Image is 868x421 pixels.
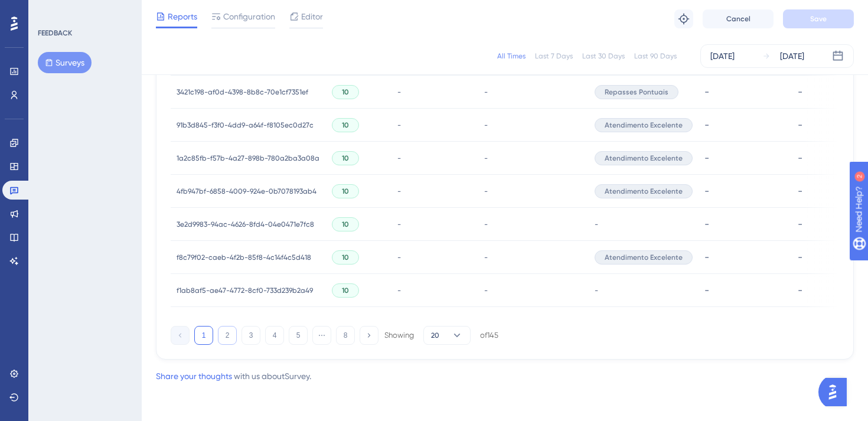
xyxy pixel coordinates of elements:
[497,51,526,61] div: All Times
[634,51,677,61] div: Last 90 Days
[704,152,786,164] div: -
[704,218,786,230] div: -
[342,220,349,229] span: 10
[484,286,488,295] span: -
[605,87,668,97] span: Repasses Pontuais
[605,154,683,163] span: Atendimento Excelente
[484,87,488,97] span: -
[177,253,311,262] span: f8c79f02-caeb-4f2b-85f8-4c14f4c5d418
[342,187,349,196] span: 10
[703,9,774,28] button: Cancel
[312,326,331,345] button: ⋯
[82,6,86,15] div: 2
[397,154,401,163] span: -
[431,331,439,340] span: 20
[397,87,401,97] span: -
[397,253,401,262] span: -
[177,154,319,163] span: 1a2c85fb-f57b-4a27-898b-780a2ba3a08a
[423,326,471,345] button: 20
[168,9,197,24] span: Reports
[38,52,92,73] button: Surveys
[177,220,314,229] span: 3e2d9983-94ac-4626-8fd4-04e0471e7fc8
[223,9,275,24] span: Configuration
[38,28,72,38] div: FEEDBACK
[397,187,401,196] span: -
[156,369,311,383] div: with us about Survey .
[595,220,598,229] span: -
[194,326,213,345] button: 1
[342,120,349,130] span: 10
[595,286,598,295] span: -
[177,87,308,97] span: 3421c198-af0d-4398-8b8c-70e1cf7351ef
[535,51,573,61] div: Last 7 Days
[704,119,786,130] div: -
[726,14,750,24] span: Cancel
[342,286,349,295] span: 10
[484,253,488,262] span: -
[28,3,74,17] span: Need Help?
[704,285,786,296] div: -
[177,120,314,130] span: 91b3d845-f3f0-4dd9-a64f-f8105ec0d27c
[605,120,683,130] span: Atendimento Excelente
[218,326,237,345] button: 2
[384,330,414,341] div: Showing
[710,49,735,63] div: [DATE]
[336,326,355,345] button: 8
[484,220,488,229] span: -
[484,154,488,163] span: -
[605,253,683,262] span: Atendimento Excelente
[480,330,498,341] div: of 145
[242,326,260,345] button: 3
[265,326,284,345] button: 4
[704,252,786,263] div: -
[818,374,854,410] iframe: UserGuiding AI Assistant Launcher
[342,154,349,163] span: 10
[342,87,349,97] span: 10
[342,253,349,262] span: 10
[301,9,323,24] span: Editor
[484,187,488,196] span: -
[582,51,625,61] div: Last 30 Days
[484,120,488,130] span: -
[397,120,401,130] span: -
[156,371,232,381] a: Share your thoughts
[810,14,827,24] span: Save
[605,187,683,196] span: Atendimento Excelente
[397,286,401,295] span: -
[704,86,786,97] div: -
[397,220,401,229] span: -
[783,9,854,28] button: Save
[704,185,786,197] div: -
[177,286,313,295] span: f1ab8af5-ae47-4772-8cf0-733d239b2a49
[177,187,316,196] span: 4fb947bf-6858-4009-924e-0b7078193ab4
[780,49,804,63] div: [DATE]
[289,326,308,345] button: 5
